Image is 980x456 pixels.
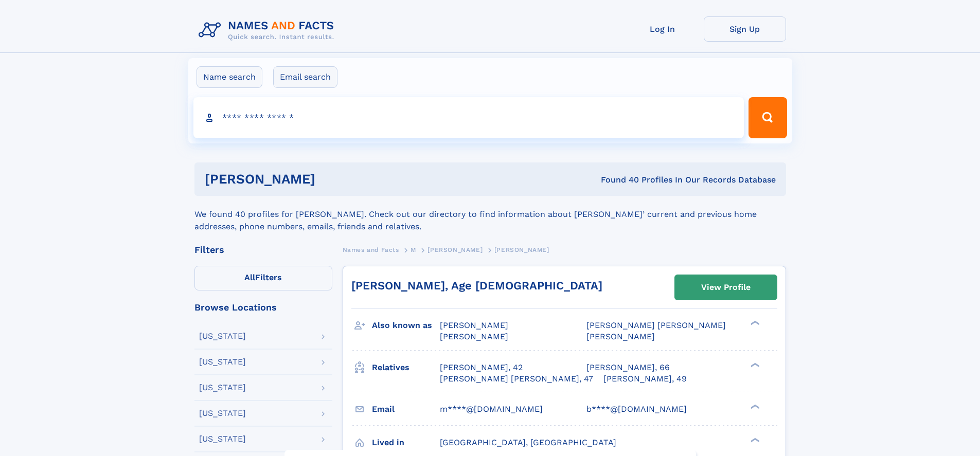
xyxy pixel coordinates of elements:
div: [US_STATE] [199,332,246,340]
h1: [PERSON_NAME] [205,173,458,186]
label: Email search [273,66,337,88]
div: ❯ [748,361,760,368]
img: Logo Names and Facts [194,16,343,44]
span: [PERSON_NAME] [440,332,508,341]
a: [PERSON_NAME] [PERSON_NAME], 47 [440,373,593,385]
label: Filters [194,266,332,290]
span: [PERSON_NAME] [586,332,655,341]
a: [PERSON_NAME], 42 [440,362,523,373]
a: Names and Facts [343,243,399,256]
span: All [244,272,255,282]
span: [PERSON_NAME] [494,246,549,253]
div: ❯ [748,320,760,326]
a: [PERSON_NAME] [427,243,483,256]
a: M [411,243,416,256]
a: View Profile [675,275,777,300]
div: ❯ [748,403,760,410]
span: [PERSON_NAME] [PERSON_NAME] [586,320,726,330]
h3: Relatives [372,359,440,376]
div: [US_STATE] [199,435,246,443]
label: Name search [197,66,262,88]
a: Log In [621,16,704,42]
div: [US_STATE] [199,384,246,392]
div: [US_STATE] [199,358,246,366]
div: Browse Locations [194,303,332,312]
div: We found 40 profiles for [PERSON_NAME]. Check out our directory to find information about [PERSON... [194,196,786,233]
button: Search Button [749,97,787,138]
a: [PERSON_NAME], Age [DEMOGRAPHIC_DATA] [351,279,602,292]
div: View Profile [701,276,751,299]
div: Filters [194,245,332,254]
span: M [411,246,416,253]
div: ❯ [748,436,760,443]
a: [PERSON_NAME], 49 [603,373,687,385]
div: [US_STATE] [199,409,246,417]
span: [GEOGRAPHIC_DATA], [GEOGRAPHIC_DATA] [440,437,616,447]
div: Found 40 Profiles In Our Records Database [458,174,776,186]
a: Sign Up [704,16,786,42]
span: [PERSON_NAME] [440,320,508,330]
a: [PERSON_NAME], 66 [586,362,670,373]
span: [PERSON_NAME] [427,246,483,253]
h3: Email [372,400,440,418]
h3: Also known as [372,317,440,334]
h3: Lived in [372,434,440,451]
input: search input [193,97,744,138]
